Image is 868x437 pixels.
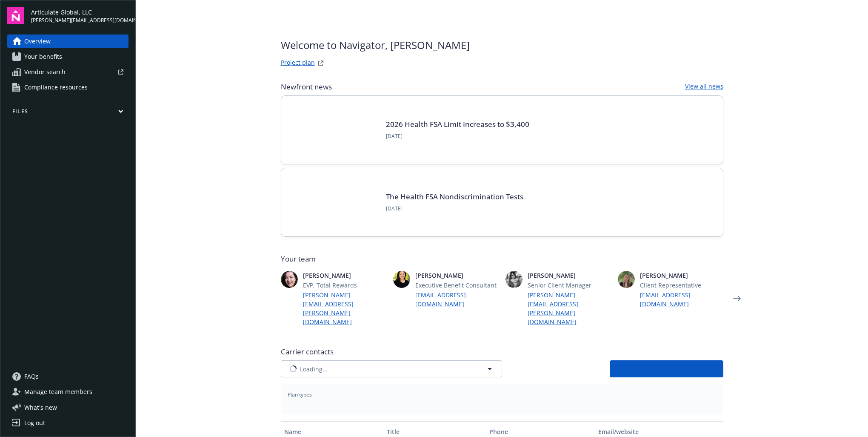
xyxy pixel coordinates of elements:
[7,385,128,399] a: Manage team members
[31,8,128,17] span: Articulate Global, LLC
[31,17,128,24] span: [PERSON_NAME][EMAIL_ADDRESS][DOMAIN_NAME]
[528,290,611,326] a: [PERSON_NAME][EMAIL_ADDRESS][PERSON_NAME][DOMAIN_NAME]
[640,271,723,280] span: [PERSON_NAME]
[281,37,470,53] span: Welcome to Navigator , [PERSON_NAME]
[624,365,709,373] span: Download all carrier contacts
[685,82,723,92] a: View all news
[288,399,717,408] span: -
[386,192,523,201] a: The Health FSA Nondiscrimination Tests
[316,58,326,68] a: projectPlanWebsite
[281,58,315,68] a: Project plan
[300,365,328,374] span: Loading...
[303,281,386,290] span: EVP, Total Rewards
[7,7,24,24] img: navigator-logo.svg
[489,427,591,436] div: Phone
[730,292,744,305] a: Next
[7,108,128,118] button: Files
[7,50,128,63] a: Your benefits
[415,290,499,308] a: [EMAIL_ADDRESS][DOMAIN_NAME]
[386,132,529,140] span: [DATE]
[24,416,45,430] div: Log out
[24,80,88,94] span: Compliance resources
[31,7,128,24] button: Articulate Global, LLC[PERSON_NAME][EMAIL_ADDRESS][DOMAIN_NAME]
[7,34,128,48] a: Overview
[415,271,499,280] span: [PERSON_NAME]
[528,271,611,280] span: [PERSON_NAME]
[281,271,298,288] img: photo
[7,370,128,383] a: FAQs
[24,403,57,412] span: What ' s new
[387,427,483,436] div: Title
[288,391,717,399] span: Plan types
[386,205,523,213] span: [DATE]
[640,281,723,290] span: Client Representative
[24,34,51,48] span: Overview
[386,119,529,129] a: 2026 Health FSA Limit Increases to $3,400
[7,403,71,412] button: What's new
[618,271,635,288] img: photo
[303,290,386,326] a: [PERSON_NAME][EMAIL_ADDRESS][PERSON_NAME][DOMAIN_NAME]
[281,254,723,264] span: Your team
[528,281,611,290] span: Senior Client Manager
[24,50,62,63] span: Your benefits
[303,271,386,280] span: [PERSON_NAME]
[7,80,128,94] a: Compliance resources
[295,182,376,223] img: Card Image - EB Compliance Insights.png
[415,281,499,290] span: Executive Benefit Consultant
[281,360,502,377] button: Loading...
[640,290,723,308] a: [EMAIL_ADDRESS][DOMAIN_NAME]
[505,271,523,288] img: photo
[281,347,723,357] span: Carrier contacts
[610,360,723,377] button: Download all carrier contacts
[598,427,720,436] div: Email/website
[295,109,376,150] img: BLOG-Card Image - Compliance - 2026 Health FSA Limit Increases to $3,400.jpg
[24,65,66,79] span: Vendor search
[7,65,128,79] a: Vendor search
[284,427,380,436] div: Name
[393,271,410,288] img: photo
[281,82,332,92] span: Newfront news
[24,370,39,383] span: FAQs
[24,385,92,399] span: Manage team members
